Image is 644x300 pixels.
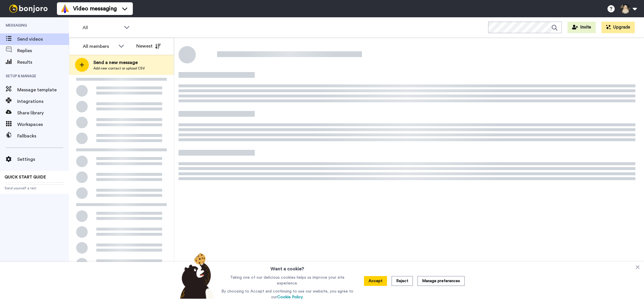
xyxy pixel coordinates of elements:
span: Share library [17,110,69,116]
span: Send videos [17,36,69,43]
span: Fallbacks [17,133,69,139]
button: Invite [568,22,596,33]
img: bj-logo-header-white.svg [7,5,50,13]
span: Replies [17,47,69,54]
button: Reject [392,276,413,286]
span: Add new contact or upload CSV [93,66,145,71]
span: Message template [17,86,69,93]
span: Video messaging [73,5,117,13]
button: Newest [132,40,165,52]
span: Results [17,59,69,66]
span: Integrations [17,98,69,105]
span: Settings [17,156,69,163]
span: Send a new message [93,59,145,66]
div: All members [83,43,116,50]
span: Workspaces [17,121,69,128]
span: QUICK START GUIDE [5,175,46,179]
span: Send yourself a test [5,186,64,190]
p: By choosing to Accept and continuing to use our website, you agree to our . [220,288,355,300]
a: Cookie Policy [277,295,303,299]
p: Taking one of our delicious cookies helps us improve your site experience. [220,275,355,286]
img: bear-with-cookie.png [175,253,217,299]
span: All [83,24,121,31]
button: Upgrade [601,22,635,33]
h3: Want a cookie? [271,262,304,272]
button: Accept [364,276,387,286]
button: Manage preferences [417,276,465,286]
img: vm-color.svg [60,4,70,13]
